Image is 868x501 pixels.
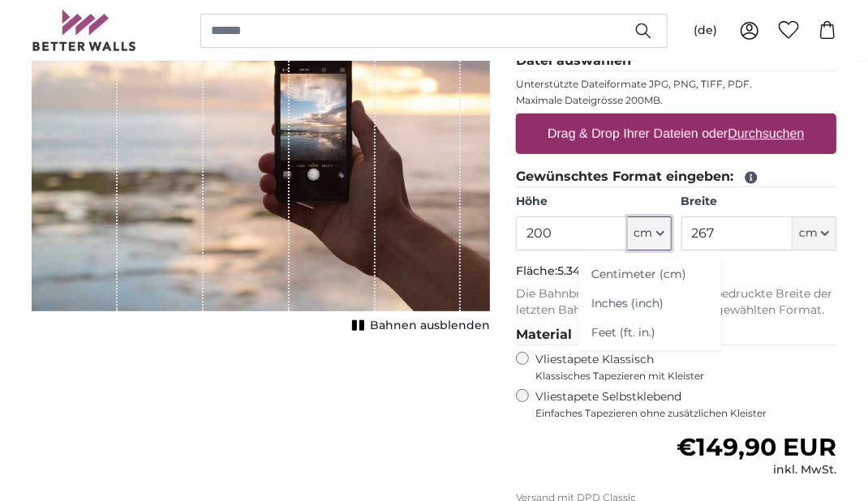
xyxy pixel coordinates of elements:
[535,389,836,420] label: Vliestapete Selbstklebend
[516,78,836,91] p: Unterstützte Dateiformate JPG, PNG, TIFF, PDF.
[728,126,805,140] u: Durchsuchen
[799,225,818,242] span: cm
[634,225,653,242] span: cm
[578,260,721,289] a: Centimeter (cm)
[516,286,836,319] p: Die Bahnbreite beträgt 50 cm. Die bedruckte Breite der letzten Bahn ergibt sich aus Ihrem gewählt...
[516,263,836,280] p: Fläche:
[557,263,597,278] span: 5.34m²
[541,118,811,150] label: Drag & Drop Ihrer Dateien oder
[516,51,836,71] legend: Datei auswählen
[578,319,721,348] a: Feet (ft. in.)
[516,167,836,187] legend: Gewünschtes Format eingeben:
[516,194,671,210] label: Höhe
[677,432,836,462] span: €149,90 EUR
[535,407,836,420] span: Einfaches Tapezieren ohne zusätzlichen Kleister
[628,216,672,250] button: cm
[370,318,490,334] span: Bahnen ausblenden
[535,370,823,383] span: Klassisches Tapezieren mit Kleister
[32,10,137,51] img: Betterwalls
[347,315,490,337] button: Bahnen ausblenden
[516,94,836,107] p: Maximale Dateigrösse 200MB.
[535,352,823,383] label: Vliestapete Klassisch
[677,462,836,478] div: inkl. MwSt.
[516,325,836,345] legend: Material
[681,194,836,210] label: Breite
[578,289,721,319] a: Inches (inch)
[681,16,730,45] button: (de)
[793,216,836,250] button: cm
